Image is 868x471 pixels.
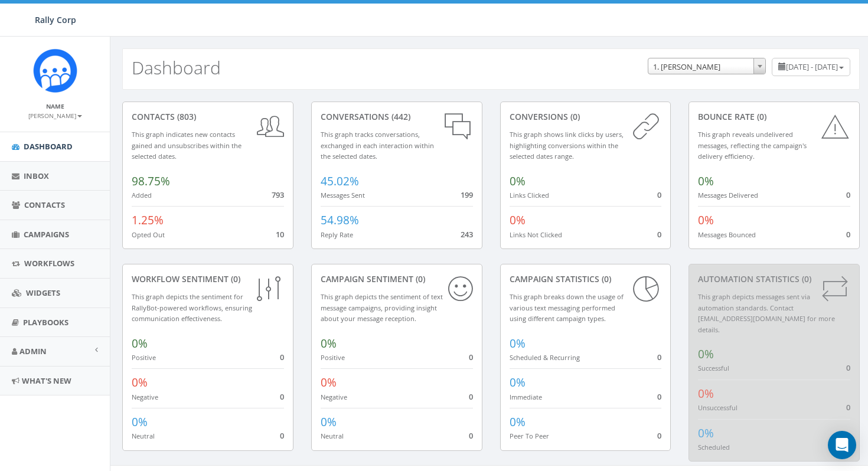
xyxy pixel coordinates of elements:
small: This graph breaks down the usage of various text messaging performed using different campaign types. [510,292,624,323]
span: Campaigns [24,229,69,240]
span: 54.98% [321,212,359,228]
span: 98.75% [132,174,170,189]
div: contacts [132,111,284,123]
small: Successful [698,364,729,372]
div: Campaign Sentiment [321,273,473,285]
span: What's New [22,375,71,386]
span: 0 [657,189,661,200]
span: (803) [175,111,196,122]
span: 0% [321,414,337,430]
span: 0% [132,414,148,430]
small: Opted Out [132,230,165,239]
span: 0 [657,391,661,402]
span: 45.02% [321,174,359,189]
span: (0) [755,111,766,122]
span: 0 [280,352,284,362]
small: Neutral [321,431,344,440]
small: Neutral [132,431,155,440]
small: Messages Sent [321,191,365,199]
span: Dashboard [24,141,73,152]
span: 0 [280,391,284,402]
span: 0% [698,212,714,228]
span: 0 [469,430,473,441]
div: Workflow Sentiment [132,273,284,285]
span: Workflows [24,258,74,269]
span: (0) [413,273,425,284]
small: Peer To Peer [510,431,549,440]
div: Campaign Statistics [510,273,662,285]
span: 0% [510,336,526,351]
span: 0% [698,426,714,441]
span: 0 [657,229,661,240]
span: Admin [19,346,47,356]
span: 0% [321,336,337,351]
span: (0) [568,111,580,122]
span: Rally Corp [35,14,76,25]
span: 1.25% [132,212,164,228]
span: Inbox [24,171,49,181]
small: Positive [132,353,156,362]
span: 0% [698,346,714,362]
small: Scheduled [698,443,730,452]
span: 0% [321,375,337,390]
span: 0% [510,375,526,390]
small: Reply Rate [321,230,353,239]
a: [PERSON_NAME] [28,110,82,120]
small: Messages Bounced [698,230,756,239]
span: 0 [846,362,850,373]
small: Added [132,191,152,199]
small: Scheduled & Recurring [510,353,580,362]
small: Messages Delivered [698,191,758,199]
small: This graph reveals undelivered messages, reflecting the campaign's delivery efficiency. [698,130,807,161]
small: Negative [132,392,158,401]
span: 0% [698,174,714,189]
small: This graph depicts the sentiment of text message campaigns, providing insight about your message ... [321,292,443,323]
small: Links Clicked [510,191,549,199]
span: 0 [657,430,661,441]
span: Contacts [24,199,65,210]
small: This graph depicts messages sent via automation standards. Contact [EMAIL_ADDRESS][DOMAIN_NAME] f... [698,292,835,334]
small: This graph indicates new contacts gained and unsubscribes within the selected dates. [132,130,242,161]
span: (442) [389,111,410,122]
div: conversations [321,111,473,123]
span: 199 [461,189,473,200]
span: Widgets [26,287,60,298]
span: [DATE] - [DATE] [786,61,838,72]
img: Icon_1.png [33,48,77,93]
span: 0% [132,336,148,351]
span: 0% [510,212,526,228]
span: 1. James Martin [648,58,766,74]
span: 1. James Martin [648,58,765,75]
span: 0 [469,391,473,402]
span: 0 [846,189,850,200]
small: [PERSON_NAME] [28,112,82,120]
div: Open Intercom Messenger [828,431,856,459]
span: 10 [276,229,284,240]
h2: Dashboard [132,58,221,77]
small: This graph tracks conversations, exchanged in each interaction within the selected dates. [321,130,434,161]
small: Immediate [510,392,542,401]
small: Negative [321,392,347,401]
span: 0 [846,402,850,413]
span: (0) [800,273,811,284]
span: (0) [229,273,240,284]
span: 0 [469,352,473,362]
small: This graph shows link clicks by users, highlighting conversions within the selected dates range. [510,130,624,161]
small: Links Not Clicked [510,230,562,239]
div: Automation Statistics [698,273,850,285]
span: 0 [657,352,661,362]
span: 0% [698,386,714,401]
span: (0) [599,273,611,284]
span: 0% [510,174,526,189]
span: Playbooks [23,317,68,328]
span: 0 [846,229,850,240]
span: 0% [510,414,526,430]
div: conversions [510,111,662,123]
small: Unsuccessful [698,403,738,412]
span: 0 [280,430,284,441]
span: 0% [132,375,148,390]
small: Positive [321,353,345,362]
small: Name [46,102,64,110]
span: 793 [272,189,284,200]
div: Bounce Rate [698,111,850,123]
